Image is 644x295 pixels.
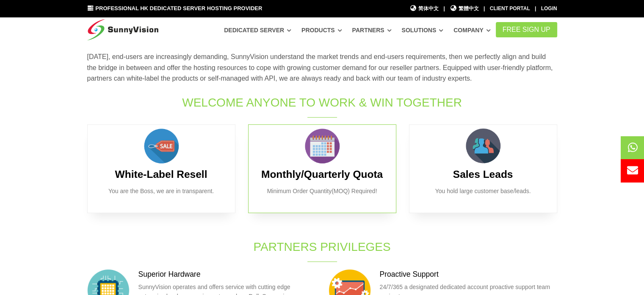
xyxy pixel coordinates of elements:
a: 简体中文 [410,5,439,13]
h3: Proactive Support [380,269,557,280]
li: | [443,5,445,13]
a: Partners [352,22,392,38]
a: Client Portal [490,6,530,11]
a: Login [541,6,557,11]
span: Professional HK Dedicated Server Hosting Provider [95,5,262,11]
h1: Welcome Anyone to Work & Win Together [181,94,463,111]
img: calendar.png [301,125,343,167]
a: Dedicated Server [224,22,291,38]
b: White-Label Resell [115,169,207,180]
p: You are the Boss, we are in transparent. [100,186,222,196]
li: | [535,5,536,13]
a: Company [453,22,491,38]
h1: Partners Privileges [181,239,463,255]
p: You hold large customer base/leads. [422,186,544,196]
img: sales.png [140,125,182,167]
h3: Superior Hardware [138,269,316,280]
b: Sales Leads [453,169,513,180]
b: Monthly/Quarterly Quota [261,169,383,180]
a: 繁體中文 [450,5,479,13]
img: customer.png [462,125,504,167]
p: Minimum Order Quantity(MOQ) Required! [261,186,383,196]
a: Products [301,22,342,38]
a: FREE Sign Up [496,22,557,37]
p: [DATE], end-users are increasingly demanding, SunnyVision understand the market trends and end-us... [87,51,557,84]
li: | [484,5,485,13]
a: Solutions [401,22,443,38]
